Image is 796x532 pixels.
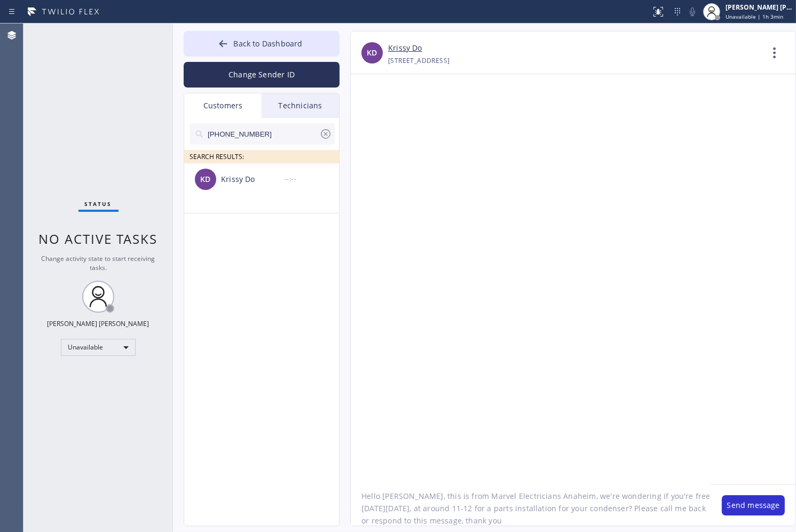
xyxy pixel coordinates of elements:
[722,495,785,515] button: Send message
[367,47,377,59] span: KD
[184,31,340,57] button: Back to Dashboard
[184,93,262,118] div: Customers
[61,339,136,356] div: Unavailable
[48,319,149,328] div: [PERSON_NAME] [PERSON_NAME]
[351,485,711,526] textarea: Hello [PERSON_NAME], this is from Marvel Electricians Anaheim, we're wondering if you're free [DA...
[200,173,210,186] span: KD
[221,173,285,186] div: Krissy Do
[388,42,422,54] a: Krissy Do
[85,200,112,208] span: Status
[388,54,450,67] div: [STREET_ADDRESS]
[190,152,244,161] span: SEARCH RESULTS:
[184,62,340,88] button: Change Sender ID
[726,13,783,20] span: Unavailable | 1h 3min
[262,93,339,118] div: Technicians
[726,3,793,12] div: [PERSON_NAME] [PERSON_NAME]
[685,4,700,19] button: Mute
[233,38,302,49] span: Back to Dashboard
[207,123,319,145] input: Search
[42,254,155,272] span: Change activity state to start receiving tasks.
[39,230,158,248] span: No active tasks
[285,173,340,185] div: --:--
